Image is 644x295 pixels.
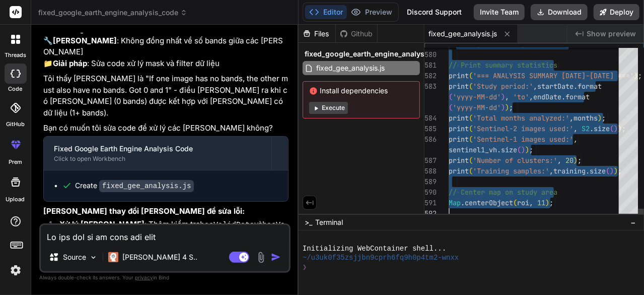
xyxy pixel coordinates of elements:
span: ( [469,82,473,91]
span: // Print summary statistics [449,61,557,70]
span: . [586,166,590,175]
span: 11 [537,198,545,207]
button: Preview [347,5,396,19]
span: , [557,156,561,165]
label: prem [9,158,22,166]
span: . [590,124,594,133]
span: 'Study period:' [473,82,533,91]
label: threads [5,51,26,60]
div: 580 [424,49,436,60]
span: ( [606,166,610,175]
p: Tôi thấy [PERSON_NAME] là "If one image has no bands, the other must also have no bands. Got 0 an... [43,73,289,119]
span: fixed_google_earth_engine_analysis_code [305,49,451,59]
p: 🔹 : Lỗi updateMask trong Google Earth Engine 🔧 : Không đồng nhất về số bands giữa các [PERSON_NAM... [43,13,289,70]
span: , [529,92,533,101]
span: startDate [537,82,574,91]
span: endDate [533,92,561,101]
strong: [PERSON_NAME] [53,36,117,45]
span: print [449,124,469,133]
span: ( [449,103,453,112]
span: Map [449,198,461,207]
div: 590 [424,187,436,198]
button: Editor [305,5,347,19]
span: sentinel1_vh [449,145,497,154]
span: ) [525,145,529,154]
label: Upload [6,195,25,204]
strong: [PERSON_NAME] thay đổi [PERSON_NAME] để sửa lỗi: [43,206,245,216]
span: ; [529,145,533,154]
span: ( [449,92,453,101]
span: . [561,92,565,101]
span: 'to' [513,92,529,101]
span: ( [469,166,473,175]
img: Claude 4 Sonnet [108,252,118,262]
span: ( [469,124,473,133]
span: training [553,166,586,175]
span: ; [618,166,622,175]
button: Fixed Google Earth Engine Analysis CodeClick to open Workbench [44,137,271,170]
span: , [533,82,537,91]
span: ( [469,135,473,144]
span: print [449,71,469,80]
span: print [449,82,469,91]
button: Deploy [594,4,639,20]
div: 591 [424,198,436,208]
span: 'Number of clusters:' [473,156,557,165]
span: Initializing WebContainer shell... [303,244,446,254]
span: ( [469,71,473,80]
span: − [630,217,636,227]
button: Invite Team [474,4,525,20]
code: hasValidData [200,221,254,229]
div: 585 [424,124,436,134]
div: 584 [424,113,436,124]
p: [PERSON_NAME] 4 S.. [122,252,197,262]
span: ~/u3uk0f35zsjjbn9cprh6fq9h0p4tm2-wnxx [303,253,459,263]
p: Always double-check its answers. Your in Bind [39,273,291,282]
img: settings [7,262,24,279]
span: ) [505,103,509,112]
span: . [574,82,578,91]
span: ) [574,156,578,165]
span: roi [517,198,529,207]
span: Terminal [315,217,343,227]
p: Bạn có muốn tôi sửa code để xử lý các [PERSON_NAME] không? [43,123,289,134]
span: 'Sentinel-2 images used:' [473,124,574,133]
button: Download [531,4,588,20]
span: '=== ANALYSIS SUMMARY [DATE]-[DATE] ===' [473,71,634,80]
img: attachment [255,252,267,263]
span: Install dependencies [309,86,413,96]
span: ( [610,124,614,133]
span: ) [501,103,505,112]
span: ) [614,166,618,175]
div: Github [336,29,377,39]
div: Discord Support [401,4,468,20]
span: ) [501,92,505,101]
div: 583 [424,81,436,92]
span: Show preview [587,29,636,39]
span: 'yyyy-MM-dd' [453,103,501,112]
span: >_ [305,217,312,227]
div: 582 [424,71,436,81]
span: ; [509,103,513,112]
button: − [628,214,638,230]
span: 'Total months analyzed:' [473,113,569,123]
span: ; [602,113,606,123]
span: size [590,166,606,175]
div: 587 [424,155,436,166]
span: ( [469,156,473,165]
span: ) [614,124,618,133]
strong: Giải pháp [53,58,87,68]
div: 592 [424,208,436,219]
span: . [461,198,465,207]
span: fixed_gee_analysis.js [428,29,497,39]
p: Source [63,252,86,262]
span: , [569,113,574,123]
span: print [449,166,469,175]
span: , [574,135,578,144]
span: print [449,113,469,123]
span: 'Sentinel-1 images used:' [473,135,574,144]
span: ❯ [303,263,308,272]
label: GitHub [6,120,25,129]
label: code [9,85,23,93]
span: ; [578,156,582,165]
